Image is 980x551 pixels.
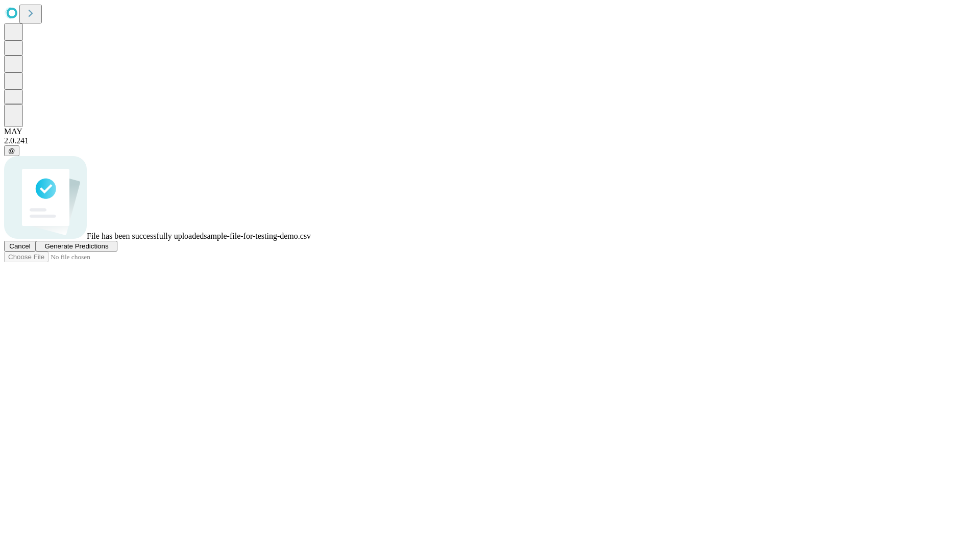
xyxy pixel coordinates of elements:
div: MAY [4,127,976,136]
span: @ [8,147,15,155]
span: File has been successfully uploaded [87,232,204,240]
button: Generate Predictions [36,241,117,252]
span: Generate Predictions [44,242,108,250]
button: Cancel [4,241,36,252]
span: sample-file-for-testing-demo.csv [204,232,311,240]
button: @ [4,145,19,156]
span: Cancel [9,242,31,250]
div: 2.0.241 [4,136,976,145]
